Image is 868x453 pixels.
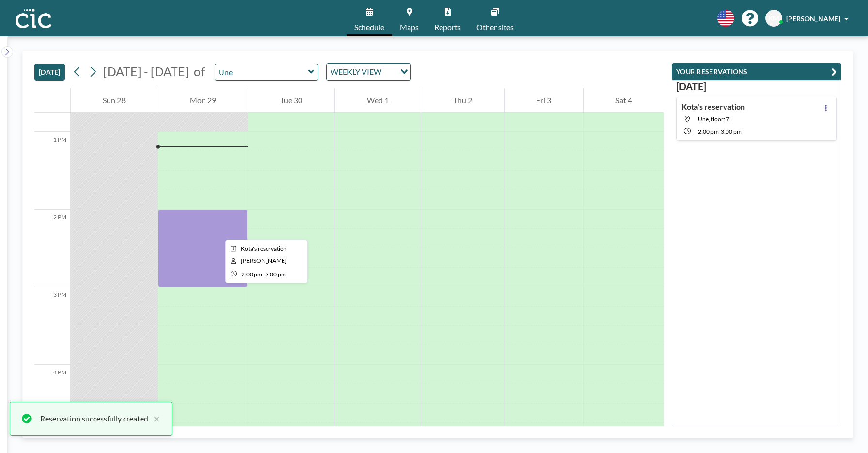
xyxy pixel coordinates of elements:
[148,413,160,424] button: close
[721,128,742,135] span: 3:00 PM
[434,23,461,31] span: Reports
[698,115,729,123] span: Une, floor: 7
[327,64,410,80] div: Search for option
[786,15,840,23] span: [PERSON_NAME]
[698,128,719,135] span: 2:00 PM
[335,88,421,113] div: Wed 1
[34,210,70,287] div: 2 PM
[241,271,262,278] span: 2:00 PM
[34,64,65,81] button: [DATE]
[194,64,205,79] span: of
[672,63,841,80] button: YOUR RESERVATIONS
[265,271,286,278] span: 3:00 PM
[476,23,514,31] span: Other sites
[768,14,779,23] span: KM
[719,128,721,135] span: -
[421,88,504,113] div: Thu 2
[241,245,287,252] span: Kota's reservation
[34,365,70,442] div: 4 PM
[71,88,158,113] div: Sun 28
[215,64,308,80] input: Une
[584,88,664,113] div: Sat 4
[384,65,395,78] input: Search for option
[103,64,189,79] span: [DATE] - [DATE]
[681,102,745,112] h4: Kota's reservation
[329,65,383,78] span: WEEKLY VIEW
[505,88,584,113] div: Fri 3
[676,81,837,93] h3: [DATE]
[263,271,265,278] span: -
[158,88,248,113] div: Mon 29
[354,23,384,31] span: Schedule
[34,132,70,210] div: 1 PM
[16,9,51,28] img: organization-logo
[40,413,148,424] div: Reservation successfully created
[248,88,334,113] div: Tue 30
[400,23,419,31] span: Maps
[241,257,287,264] span: Kota Moriyama
[34,287,70,365] div: 3 PM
